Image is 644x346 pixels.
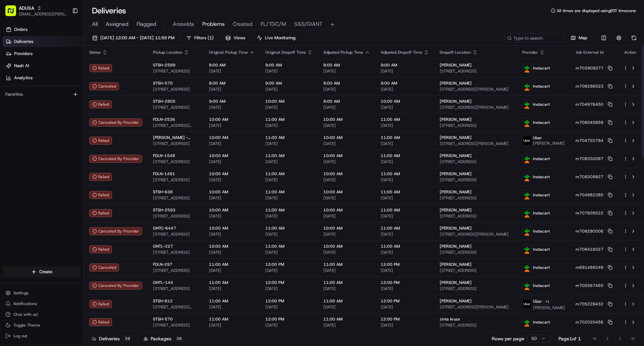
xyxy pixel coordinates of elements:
div: Failed [89,209,112,217]
h1: Deliveries [92,5,126,16]
span: [DATE] [381,123,429,128]
span: All times are displayed using EDT timezone [557,8,636,13]
span: Instacart [533,229,550,234]
span: STSH-570 [153,81,173,86]
span: [DATE] [323,232,370,237]
img: profile_instacart_ahold_partner.png [523,263,531,272]
img: profile_instacart_ahold_partner.png [523,209,531,217]
span: 9:00 AM [265,62,313,68]
a: Nash AI [3,60,84,71]
span: 11:00 AM [323,280,370,285]
button: +1 [543,298,551,305]
span: [DATE] [381,105,429,110]
div: Failed [89,300,112,308]
span: m705228432 [576,301,603,307]
div: Failed [89,191,112,199]
span: FDLN-297 [153,262,172,267]
button: Failed [89,318,112,326]
span: FDLN-1491 [153,171,175,177]
span: Providers [14,51,33,57]
button: Failed [89,173,112,181]
span: FL/TGC/M [261,20,286,28]
a: Deliveries [3,36,84,47]
span: [STREET_ADDRESS] [153,232,198,237]
span: 11:00 AM [381,189,429,195]
span: 12:00 PM [381,262,429,267]
span: 8:00 AM [323,81,370,86]
button: [DATE] 12:00 AM - [DATE] 11:59 PM [89,33,177,43]
span: 10:00 AM [323,189,370,195]
span: FDLN-2536 [153,117,175,122]
span: 11:00 AM [381,153,429,158]
span: Settings [13,290,29,296]
span: [PERSON_NAME] [440,189,472,195]
span: [DATE] [209,141,255,146]
span: Instacart [533,65,550,71]
div: Favorites [3,89,81,100]
span: Instacart [533,174,550,180]
span: Create [39,269,52,275]
span: [STREET_ADDRESS] [153,68,198,74]
span: Pickup Location [153,50,182,55]
span: [DATE] [323,195,370,201]
span: [DATE] [323,250,370,255]
button: ADUSA[EMAIL_ADDRESS][PERSON_NAME][DOMAIN_NAME] [3,3,69,19]
span: [STREET_ADDRESS] [153,268,198,273]
span: 10:00 AM [209,244,255,249]
span: 11:00 AM [265,226,313,231]
span: [STREET_ADDRESS] [440,159,512,164]
span: 11:00 AM [265,244,313,249]
span: [STREET_ADDRESS] [440,268,512,273]
span: [PERSON_NAME] [440,280,472,285]
span: 10:00 AM [209,171,255,177]
span: [DATE] [323,159,370,164]
img: profile_instacart_ahold_partner.png [523,172,531,181]
span: [DATE] [323,268,370,273]
span: [DATE] [209,159,255,164]
span: [DATE] [209,177,255,183]
button: Canceled By Provider [89,227,142,235]
span: [DATE] [209,123,255,128]
button: Filters(1) [183,33,217,43]
button: Settings [3,288,81,298]
span: m704720784 [576,138,603,143]
span: 12:00 PM [265,262,313,267]
span: 10:00 AM [323,226,370,231]
button: Log out [3,331,81,341]
span: S&S/GIANT [294,20,322,28]
span: [DATE] [323,141,370,146]
span: [STREET_ADDRESS] [153,195,198,201]
span: [STREET_ADDRESS] [153,159,198,164]
img: profile_instacart_ahold_partner.png [523,191,531,199]
span: m708309927 [576,174,603,180]
span: [PERSON_NAME] [440,207,472,213]
span: 10:00 AM [323,135,370,140]
span: Adjusted Pickup Time [323,50,363,55]
span: [DATE] [381,159,429,164]
button: Failed [89,245,112,253]
span: Instacart [533,192,550,198]
div: Failed [89,100,112,108]
span: m703909377 [576,65,603,71]
span: Instacart [533,265,550,270]
span: [STREET_ADDRESS] [153,141,198,146]
button: m708330087 [576,156,612,161]
span: Instacart [533,210,550,216]
span: Notifications [13,301,37,306]
span: Instacart [533,84,550,89]
div: Failed [89,137,112,145]
span: 8:00 AM [209,62,255,68]
span: Job External Id [576,50,603,55]
span: [DATE] [381,68,429,74]
span: Dropoff Location [440,50,471,55]
span: [DATE] [323,177,370,183]
button: Map [568,33,590,43]
input: Type to search [504,33,565,43]
span: STSH-638 [153,189,173,195]
span: [DATE] [381,250,429,255]
span: Instacart [533,156,550,161]
span: 11:00 AM [265,135,313,140]
span: [DATE] [381,87,429,92]
span: Chat with us! [13,312,38,317]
